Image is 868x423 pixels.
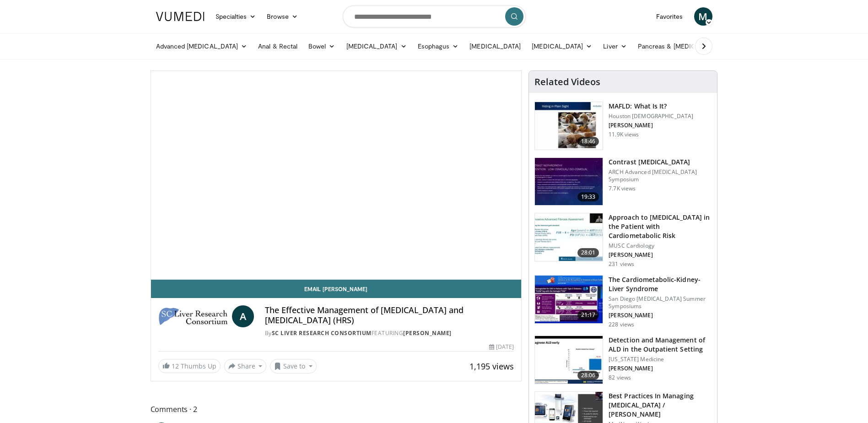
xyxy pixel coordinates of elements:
a: Esophagus [412,37,464,55]
p: 231 views [609,260,634,268]
input: Search topics, interventions [343,5,526,27]
a: Specialties [210,7,262,26]
h3: Best Practices In Managing [MEDICAL_DATA] / [PERSON_NAME] [609,391,712,419]
img: VuMedi Logo [156,12,205,21]
a: [PERSON_NAME] [403,329,452,337]
span: 28:01 [577,248,599,257]
a: [MEDICAL_DATA] [526,37,598,55]
a: 18:46 MAFLD: What Is It? Houston [DEMOGRAPHIC_DATA] [PERSON_NAME] 11.9K views [534,102,712,150]
p: 82 views [609,374,631,381]
p: 11.9K views [609,131,639,138]
span: 12 [172,362,179,370]
p: San Diego [MEDICAL_DATA] Summer Symposiums [609,295,712,310]
a: 28:06 Detection and Management of ALD in the Outpatient Setting [US_STATE] Medicine [PERSON_NAME]... [534,336,712,384]
a: 12 Thumbs Up [158,359,221,373]
p: [PERSON_NAME] [609,365,712,372]
span: Comments 2 [151,403,522,415]
h3: Approach to [MEDICAL_DATA] in the Patient with Cardiometabolic Risk [609,213,712,240]
a: [MEDICAL_DATA] [341,37,412,55]
a: Favorites [651,7,689,26]
p: [US_STATE] Medicine [609,356,712,363]
img: UFuN5x2kP8YLDu1n4xMDoxOjB1O8AjAz.150x105_q85_crop-smart_upscale.jpg [535,158,603,206]
img: 0ec84670-2ae8-4486-a26b-2f80e95d5efd.150x105_q85_crop-smart_upscale.jpg [535,213,603,261]
p: [PERSON_NAME] [609,312,712,319]
a: Advanced [MEDICAL_DATA] [151,37,253,55]
a: A [232,305,254,327]
img: 96c756ec-fe72-4b44-bfc2-c9e70a91edb0.150x105_q85_crop-smart_upscale.jpg [535,336,603,384]
h3: Detection and Management of ALD in the Outpatient Setting [609,336,712,354]
button: Save to [270,359,317,374]
img: 413dc738-b12d-4fd3-9105-56a13100a2ee.150x105_q85_crop-smart_upscale.jpg [535,102,603,150]
button: Share [224,359,267,374]
span: 18:46 [577,137,599,146]
p: [PERSON_NAME] [609,122,693,129]
p: [PERSON_NAME] [609,251,712,259]
div: [DATE] [489,343,514,351]
h3: Contrast [MEDICAL_DATA] [609,157,712,167]
a: Anal & Rectal [253,37,303,55]
a: 21:17 The Cardiometabolic-Kidney-Liver Syndrome San Diego [MEDICAL_DATA] Summer Symposiums [PERSO... [534,275,712,328]
h3: The Cardiometabolic-Kidney-Liver Syndrome [609,275,712,293]
a: Bowel [303,37,340,55]
img: c0d2de20-185a-486b-9967-09a0cb52cbbc.150x105_q85_crop-smart_upscale.jpg [535,276,603,323]
p: MUSC Cardiology [609,242,712,249]
div: By FEATURING [265,329,514,337]
span: 1,195 views [469,361,514,372]
p: Houston [DEMOGRAPHIC_DATA] [609,113,693,120]
a: Browse [261,7,303,26]
a: 19:33 Contrast [MEDICAL_DATA] ARCH Advanced [MEDICAL_DATA] Symposium 7.7K views [534,157,712,206]
a: SC Liver Research Consortium [272,329,372,337]
video-js: Video Player [151,71,522,280]
img: SC Liver Research Consortium [158,305,228,327]
span: 21:17 [577,310,599,320]
a: M [694,7,712,26]
span: 19:33 [577,192,599,201]
a: Pancreas & [MEDICAL_DATA] [632,37,739,55]
p: 228 views [609,321,634,328]
a: 28:01 Approach to [MEDICAL_DATA] in the Patient with Cardiometabolic Risk MUSC Cardiology [PERSON... [534,213,712,268]
h3: MAFLD: What Is It? [609,102,693,111]
h4: Related Videos [534,76,600,87]
h4: The Effective Management of [MEDICAL_DATA] and [MEDICAL_DATA] (HRS) [265,305,514,325]
a: Liver [598,37,632,55]
p: ARCH Advanced [MEDICAL_DATA] Symposium [609,168,712,183]
a: [MEDICAL_DATA] [464,37,526,55]
span: 28:06 [577,371,599,380]
p: 7.7K views [609,185,636,192]
a: Email [PERSON_NAME] [151,280,522,298]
